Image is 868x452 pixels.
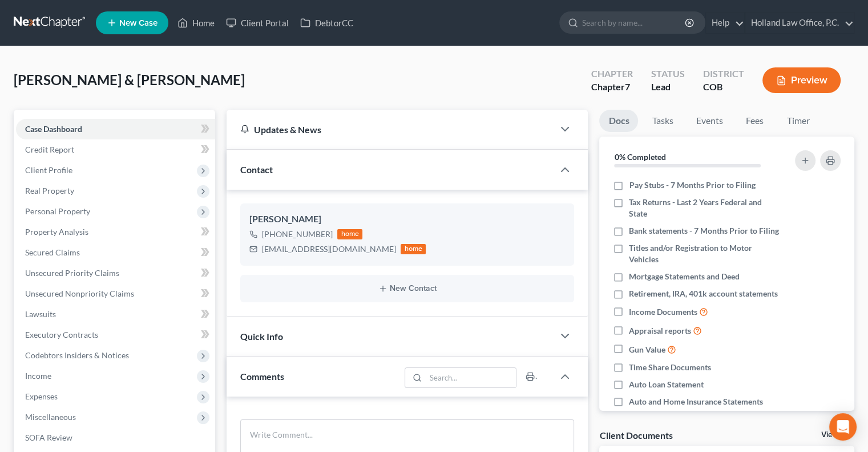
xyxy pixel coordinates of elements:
[16,242,215,263] a: Secured Claims
[16,139,215,160] a: Credit Report
[25,412,76,422] span: Miscellaneous
[629,288,778,299] span: Retirement, IRA, 401k account statements
[14,71,245,88] span: [PERSON_NAME] & [PERSON_NAME]
[25,165,72,175] span: Client Profile
[240,331,283,342] span: Quick Info
[651,81,685,94] div: Lead
[599,429,672,441] div: Client Documents
[25,289,134,298] span: Unsecured Nonpriority Claims
[599,110,638,132] a: Docs
[25,206,90,216] span: Personal Property
[249,213,565,226] div: [PERSON_NAME]
[16,263,215,283] a: Unsecured Priority Claims
[16,304,215,325] a: Lawsuits
[777,110,818,132] a: Timer
[16,427,215,448] a: SOFA Review
[240,123,540,135] div: Updates & News
[25,145,74,154] span: Credit Report
[172,13,220,33] a: Home
[401,244,426,254] div: home
[745,13,854,33] a: Holland Law Office, P.C.
[25,350,129,360] span: Codebtors Insiders & Notices
[582,12,687,33] input: Search by name...
[629,362,711,373] span: Time Share Documents
[703,81,744,94] div: COB
[625,81,630,92] span: 7
[16,119,215,139] a: Case Dashboard
[651,67,685,81] div: Status
[240,371,284,382] span: Comments
[240,164,273,175] span: Contact
[703,67,744,81] div: District
[249,284,565,293] button: New Contact
[591,81,633,94] div: Chapter
[16,222,215,242] a: Property Analysis
[220,13,294,33] a: Client Portal
[25,330,98,339] span: Executory Contracts
[629,344,665,355] span: Gun Value
[426,368,516,387] input: Search...
[337,229,362,239] div: home
[629,197,781,219] span: Tax Returns - Last 2 Years Federal and State
[25,186,74,195] span: Real Property
[687,110,732,132] a: Events
[294,13,359,33] a: DebtorCC
[829,413,857,441] div: Open Intercom Messenger
[706,13,744,33] a: Help
[25,371,51,381] span: Income
[16,283,215,304] a: Unsecured Nonpriority Claims
[25,268,119,278] span: Unsecured Priority Claims
[25,433,72,442] span: SOFA Review
[119,19,158,27] span: New Case
[736,110,773,132] a: Fees
[629,306,697,318] span: Income Documents
[25,247,80,257] span: Secured Claims
[629,325,691,337] span: Appraisal reports
[821,431,850,439] a: View All
[629,179,755,191] span: Pay Stubs - 7 Months Prior to Filing
[629,242,781,265] span: Titles and/or Registration to Motor Vehicles
[25,227,88,237] span: Property Analysis
[25,391,58,401] span: Expenses
[25,309,56,319] span: Lawsuits
[262,229,333,240] div: [PHONE_NUMBER]
[16,325,215,345] a: Executory Contracts
[629,225,779,237] span: Bank statements - 7 Months Prior to Filing
[629,271,740,282] span: Mortgage Statements and Deed
[762,67,841,93] button: Preview
[629,396,763,407] span: Auto and Home Insurance Statements
[629,379,704,390] span: Auto Loan Statement
[591,67,633,81] div: Chapter
[643,110,682,132] a: Tasks
[25,124,82,134] span: Case Dashboard
[614,152,665,162] strong: 0% Completed
[262,243,396,255] div: [EMAIL_ADDRESS][DOMAIN_NAME]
